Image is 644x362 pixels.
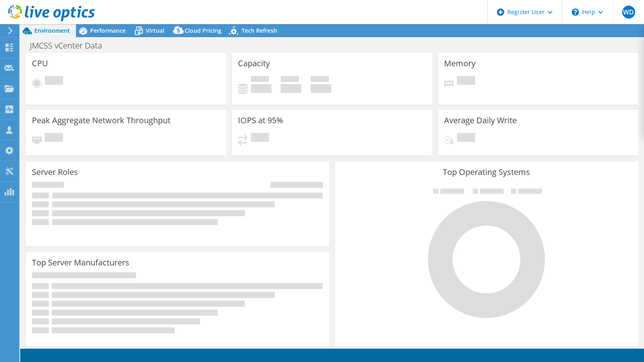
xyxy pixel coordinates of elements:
h3: Server Roles [32,168,78,177]
span: Pending [457,76,475,87]
span: Pending [45,76,63,87]
svg: \n [572,8,579,16]
h3: IOPS at 95% [238,116,283,125]
span: Pending [251,133,269,144]
span: Performance [90,27,126,34]
span: Cloud Pricing [185,27,221,34]
h3: Average Daily Write [444,116,517,125]
span: Pending [45,133,63,144]
h4: 0 GiB [251,84,271,93]
span: Tech Refresh [242,27,277,34]
h1: JMCSS vCenter Data [26,41,115,50]
span: Virtual [146,27,164,34]
h4: 0 GiB [311,84,331,93]
h4: 0 GiB [281,84,301,93]
span: Free [281,76,299,84]
span: Used [251,76,269,84]
h3: CPU [32,59,48,68]
h3: Peak Aggregate Network Throughput [32,116,170,125]
h3: Capacity [238,59,270,68]
h3: Top Server Manufacturers [32,258,129,267]
span: Total [311,76,329,84]
span: Pending [457,133,475,144]
span: WD [622,6,635,19]
h3: Memory [444,59,476,68]
h3: Top Operating Systems [341,168,632,177]
span: Environment [34,27,70,34]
